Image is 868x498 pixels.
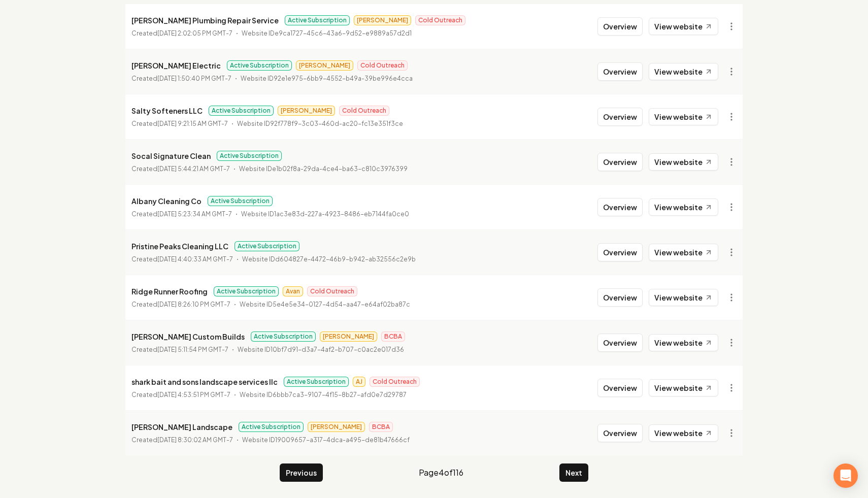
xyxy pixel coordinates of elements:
a: View website [649,244,718,261]
button: Previous [280,463,323,482]
time: [DATE] 9:21:15 AM GMT-7 [157,120,228,127]
span: Active Subscription [209,106,274,116]
p: Created [131,435,233,445]
a: View website [649,153,718,171]
p: [PERSON_NAME] Plumbing Repair Service [131,14,279,26]
p: Website ID 1ac3e83d-227a-4923-8486-eb7144fa0ce0 [241,209,409,219]
span: Active Subscription [214,286,279,296]
a: View website [649,18,718,35]
span: [PERSON_NAME] [308,422,365,432]
p: [PERSON_NAME] Electric [131,59,221,72]
button: Overview [597,198,643,216]
time: [DATE] 8:26:10 PM GMT-7 [157,301,230,308]
span: Cold Outreach [415,15,465,25]
span: Cold Outreach [370,377,420,387]
p: Created [131,74,231,84]
button: Overview [597,288,643,307]
p: Website ID 6bbb7ca3-9107-4f15-8b27-afd0e7d29787 [240,390,407,400]
p: Website ID 10bf7d91-d3a7-4af2-b707-c0ac2e017d36 [238,345,404,355]
p: Ridge Runner Roofing [131,285,208,297]
button: Overview [597,334,643,352]
p: Website ID e9ca1727-45c6-43a6-9d52-e9889a57d2d1 [242,28,412,39]
span: [PERSON_NAME] [278,106,335,116]
span: Cold Outreach [307,286,357,296]
p: Socal Signature Clean [131,150,211,162]
p: Website ID 19009657-a317-4dca-a495-de81b47666cf [242,435,410,445]
a: View website [649,379,718,396]
p: Website ID 92f778f9-3c03-460d-ac20-fc13e351f3ce [237,119,403,129]
a: View website [649,108,718,125]
button: Overview [597,17,643,36]
a: View website [649,198,718,216]
div: Open Intercom Messenger [833,463,858,488]
p: Website ID 92e1e975-6bb9-4552-b49a-39be996e4cca [241,74,413,84]
span: [PERSON_NAME] [354,15,411,25]
button: Overview [597,62,643,81]
span: Active Subscription [217,151,282,161]
button: Overview [597,108,643,126]
a: View website [649,334,718,351]
span: Active Subscription [284,377,349,387]
time: [DATE] 5:23:34 AM GMT-7 [157,210,232,218]
span: [PERSON_NAME] [296,60,353,71]
p: Salty Softeners LLC [131,105,203,117]
time: [DATE] 5:11:54 PM GMT-7 [157,346,228,353]
p: Albany Cleaning Co [131,195,202,207]
time: [DATE] 5:44:21 AM GMT-7 [157,165,230,173]
time: [DATE] 1:50:40 PM GMT-7 [157,75,231,82]
button: Overview [597,153,643,171]
a: View website [649,424,718,442]
span: Active Subscription [285,15,350,25]
span: Active Subscription [239,422,304,432]
button: Overview [597,379,643,397]
button: Overview [597,243,643,261]
p: shark bait and sons landscape services llc [131,376,278,388]
span: Avan [283,286,303,296]
span: AJ [353,377,365,387]
p: Website ID e1b02f8a-29da-4ce4-ba63-c810c3976399 [239,164,408,174]
span: Cold Outreach [339,106,389,116]
a: View website [649,63,718,80]
p: Created [131,254,233,264]
p: [PERSON_NAME] Landscape [131,421,232,433]
p: Created [131,164,230,174]
p: Created [131,390,230,400]
p: Website ID 5e4e5e34-0127-4d54-aa47-e64af02ba87c [240,300,410,310]
button: Next [559,463,588,482]
p: [PERSON_NAME] Custom Builds [131,330,245,343]
p: Created [131,209,232,219]
a: View website [649,289,718,306]
span: Active Subscription [227,60,292,71]
p: Created [131,300,230,310]
span: Page 4 of 116 [419,467,463,479]
p: Created [131,119,228,129]
time: [DATE] 8:30:02 AM GMT-7 [157,436,233,444]
p: Pristine Peaks Cleaning LLC [131,240,228,252]
p: Created [131,345,228,355]
span: Active Subscription [208,196,273,206]
span: Cold Outreach [357,60,408,71]
span: Active Subscription [235,241,299,251]
time: [DATE] 4:53:51 PM GMT-7 [157,391,230,399]
span: [PERSON_NAME] [320,331,377,342]
span: BCBA [381,331,405,342]
span: Active Subscription [251,331,316,342]
time: [DATE] 2:02:05 PM GMT-7 [157,29,232,37]
button: Overview [597,424,643,442]
p: Created [131,28,232,39]
p: Website ID d604827e-4472-46b9-b942-ab32556c2e9b [242,254,416,264]
time: [DATE] 4:40:33 AM GMT-7 [157,255,233,263]
span: BCBA [369,422,393,432]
